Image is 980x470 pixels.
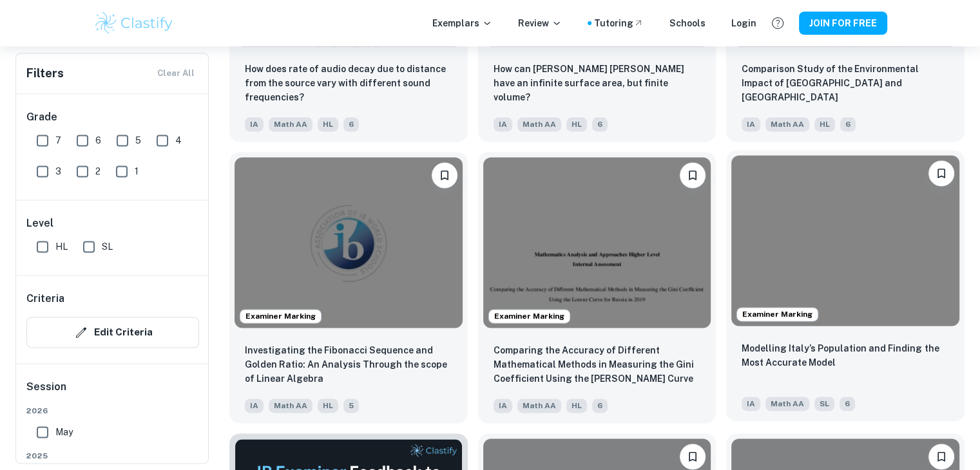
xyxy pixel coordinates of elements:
[229,152,468,423] a: Examiner MarkingPlease log in to bookmark exemplarsInvestigating the Fibonacci Sequence and Golde...
[318,399,338,413] span: HL
[928,160,954,186] button: Please log in to bookmark exemplars
[26,450,199,462] span: 2025
[26,291,64,306] h6: Criteria
[269,399,312,413] span: Math AA
[93,10,175,36] img: Clastify logo
[245,62,452,104] p: How does rate of audio decay due to distance from the source vary with different sound frequencies?
[594,16,644,30] a: Tutoring
[767,12,789,34] button: Help and Feedback
[55,425,73,439] span: May
[269,117,312,131] span: Math AA
[489,310,570,322] span: Examiner Marking
[799,12,887,35] button: JOIN FOR FREE
[95,133,101,147] span: 6
[135,164,139,178] span: 1
[240,310,321,322] span: Examiner Marking
[517,399,561,413] span: Math AA
[175,133,182,147] span: 4
[245,399,264,413] span: IA
[742,117,760,131] span: IA
[680,444,706,469] button: Please log in to bookmark exemplars
[343,117,359,131] span: 6
[517,117,561,131] span: Math AA
[245,117,264,131] span: IA
[26,317,199,348] button: Edit Criteria
[26,379,199,405] h6: Session
[765,117,809,131] span: Math AA
[26,405,199,417] span: 2026
[494,399,512,413] span: IA
[518,16,562,30] p: Review
[95,164,101,178] span: 2
[680,162,706,188] button: Please log in to bookmark exemplars
[102,240,113,254] span: SL
[478,152,716,423] a: Examiner MarkingPlease log in to bookmark exemplarsComparing the Accuracy of Different Mathematic...
[731,16,756,30] a: Login
[26,216,199,231] h6: Level
[726,152,965,423] a: Examiner MarkingPlease log in to bookmark exemplarsModelling Italy’s Population and Finding the M...
[742,62,949,104] p: Comparison Study of the Environmental Impact of Canada and Russia
[592,117,608,131] span: 6
[928,444,954,469] button: Please log in to bookmark exemplars
[742,397,760,411] span: IA
[494,117,512,131] span: IA
[245,343,452,386] p: Investigating the Fibonacci Sequence and Golden Ratio: An Analysis Through the scope of Linear Al...
[432,162,457,188] button: Please log in to bookmark exemplars
[731,155,959,326] img: Math AA IA example thumbnail: Modelling Italy’s Population and Finding
[318,117,338,131] span: HL
[765,397,809,411] span: Math AA
[494,62,701,104] p: How can Gabriel's Horn have an infinite surface area, but finite volume?
[566,117,587,131] span: HL
[814,397,834,411] span: SL
[55,133,61,147] span: 7
[592,399,608,413] span: 6
[26,109,199,125] h6: Grade
[566,399,587,413] span: HL
[494,343,701,387] p: Comparing the Accuracy of Different Mathematical Methods in Measuring the Gini Coefficient Using ...
[669,16,706,30] a: Schools
[742,341,949,370] p: Modelling Italy’s Population and Finding the Most Accurate Model
[55,240,68,254] span: HL
[235,157,463,328] img: Math AA IA example thumbnail: Investigating the Fibonacci Sequence and
[814,117,835,131] span: HL
[840,397,855,411] span: 6
[432,16,492,30] p: Exemplars
[737,308,818,320] span: Examiner Marking
[26,64,64,82] h6: Filters
[55,164,61,178] span: 3
[483,157,711,328] img: Math AA IA example thumbnail: Comparing the Accuracy of Different Math
[343,399,359,413] span: 5
[840,117,856,131] span: 6
[135,133,141,147] span: 5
